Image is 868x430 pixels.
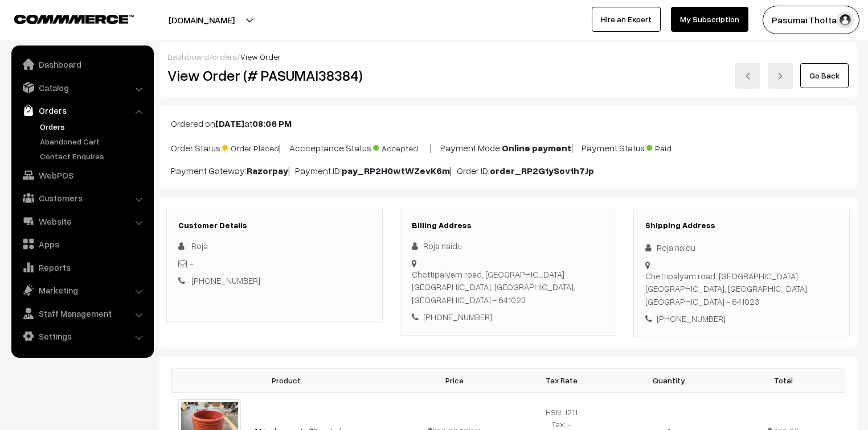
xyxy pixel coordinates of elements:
div: [PHONE_NUMBER] [412,311,604,324]
a: COMMMERCE [14,11,114,25]
a: Dashboard [167,52,209,61]
h3: Billing Address [412,221,604,230]
span: Order Placed [222,139,279,154]
span: View Order [240,52,281,61]
div: [PHONE_NUMBER] [645,312,838,325]
span: Roja [191,241,208,251]
p: Payment Gateway: | Payment ID: | Order ID: [171,164,845,177]
span: Accepted [373,139,430,154]
a: orders [212,52,237,61]
a: Abandoned Cart [37,135,150,147]
a: Apps [14,234,150,254]
div: Chettipalyam road, [GEOGRAPHIC_DATA] [GEOGRAPHIC_DATA], [GEOGRAPHIC_DATA], [GEOGRAPHIC_DATA] - 64... [645,270,838,308]
b: pay_RP2H0wtWZevK6m [342,165,450,176]
a: WebPOS [14,165,150,185]
a: Orders [37,121,150,133]
h3: Shipping Address [645,221,838,230]
button: [DOMAIN_NAME] [129,6,275,34]
div: - [178,257,371,270]
span: HSN: 1211 Tax: - [546,407,578,429]
b: order_RP2G1ySov1h7Jp [490,165,594,176]
img: left-arrow.png [744,73,751,80]
img: right-arrow.png [777,73,784,80]
a: Catalog [14,77,150,98]
span: Paid [646,139,703,154]
th: Tax Rate [508,369,615,392]
a: Dashboard [14,54,150,75]
a: Customers [14,188,150,208]
b: 08:06 PM [252,118,292,129]
img: COMMMERCE [14,15,134,23]
button: Pasumai Thotta… [763,6,859,34]
b: [DATE] [215,118,244,129]
img: user [837,11,854,28]
b: Razorpay [247,165,288,176]
div: Chettipalyam road, [GEOGRAPHIC_DATA] [GEOGRAPHIC_DATA], [GEOGRAPHIC_DATA], [GEOGRAPHIC_DATA] - 64... [412,268,604,307]
p: Order Status: | Accceptance Status: | Payment Mode: | Payment Status: [171,139,845,155]
a: Hire an Expert [592,7,661,32]
a: Orders [14,100,150,121]
div: Roja naidu [412,239,604,253]
h2: View Order (# PASUMAI38384) [167,67,383,84]
a: [PHONE_NUMBER] [191,275,260,286]
a: Contact Enquires [37,150,150,162]
a: My Subscription [671,7,748,32]
th: Product [171,369,401,392]
a: Staff Management [14,303,150,324]
th: Total [722,369,845,392]
th: Price [401,369,508,392]
div: Roja naidu [645,241,838,254]
div: / / [167,51,849,63]
th: Quantity [615,369,722,392]
a: Marketing [14,280,150,300]
a: Website [14,211,150,231]
a: Go Back [800,63,849,88]
h3: Customer Details [178,221,371,230]
a: Settings [14,326,150,346]
b: Online payment [502,142,571,154]
a: Reports [14,257,150,278]
p: Ordered on at [171,117,845,130]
